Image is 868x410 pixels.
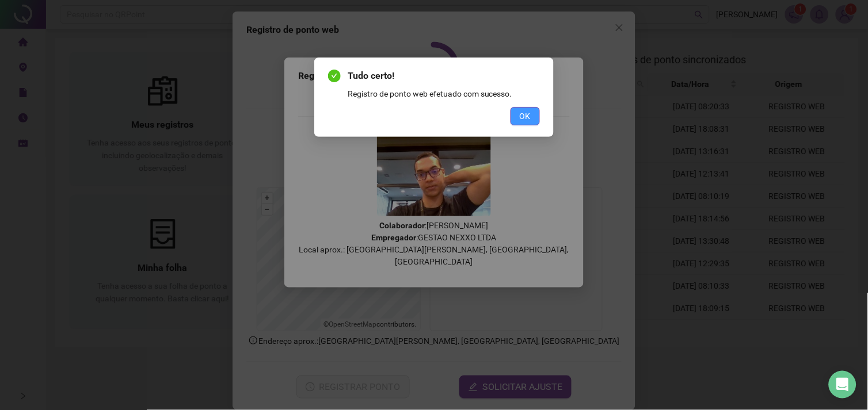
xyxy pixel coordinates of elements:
[520,110,531,122] span: OK
[348,87,540,100] div: Registro de ponto web efetuado com sucesso.
[328,70,341,82] span: check-circle
[829,371,856,398] div: Open Intercom Messenger
[348,69,540,83] span: Tudo certo!
[511,107,540,125] button: OK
